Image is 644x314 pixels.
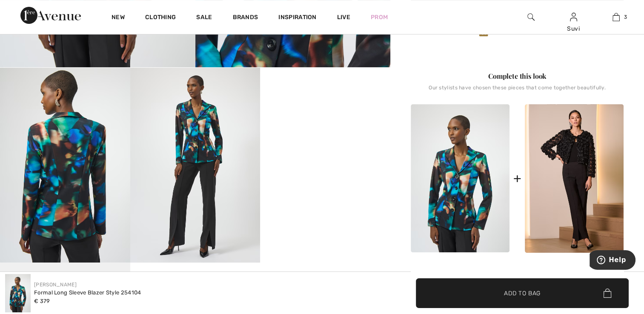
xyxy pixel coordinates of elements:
[504,288,541,297] span: Add to Bag
[590,250,635,271] iframe: Opens a widget where you can find more information
[20,7,81,24] img: 1ère Avenue
[525,104,624,253] img: Slim Fit Formal Trousers Style 254102
[595,12,637,22] a: 3
[552,24,594,33] div: Suvi
[603,288,611,298] img: Bag.svg
[278,14,316,23] span: Inspiration
[260,68,390,133] video: Your browser does not support the video tag.
[145,14,176,23] a: Clothing
[34,298,50,304] span: € 379
[570,12,577,22] img: My Info
[130,68,260,263] img: Formal Long Sleeve Blazer Style 254104. 4
[5,274,31,312] img: Formal Long Sleeve Blazer Style 254104
[411,71,624,81] div: Complete this look
[196,14,212,23] a: Sale
[112,14,125,23] a: New
[233,14,258,23] a: Brands
[337,13,350,22] a: Live
[411,85,624,97] div: Our stylists have chosen these pieces that come together beautifully.
[371,13,388,22] a: Prom
[411,104,509,252] img: Formal Long Sleeve Blazer Style 254104
[527,12,535,22] img: search the website
[613,12,620,22] img: My Bag
[34,282,77,288] a: [PERSON_NAME]
[416,278,629,308] button: Add to Bag
[34,288,141,297] div: Formal Long Sleeve Blazer Style 254104
[570,13,577,21] a: Sign In
[624,13,627,21] span: 3
[513,169,521,188] div: +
